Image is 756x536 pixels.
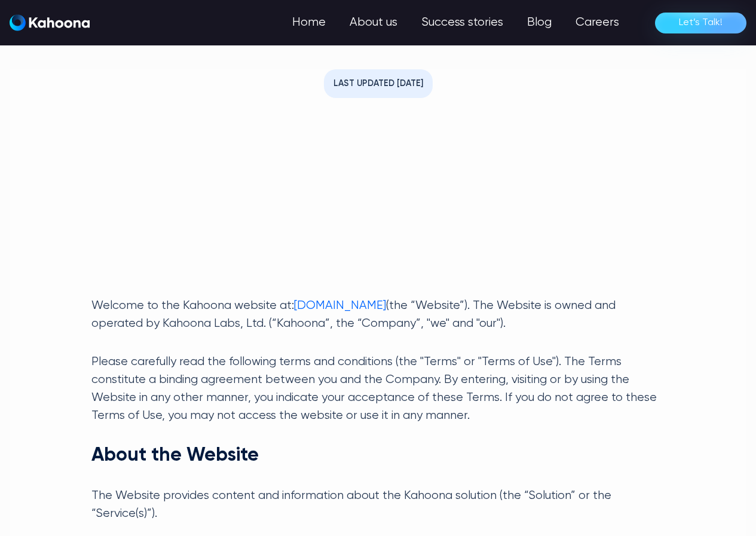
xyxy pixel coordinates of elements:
a: About us [338,11,409,35]
img: Kahoona logo white [10,14,90,31]
a: Let’s Talk! [655,13,746,33]
p: The Website provides content and information about the Kahoona solution (the “Solution” or the “S... [91,487,665,523]
a: Careers [564,11,631,35]
p: Welcome to the Kahoona website at: (the “Website”). The Website is owned and operated by Kahoona ... [91,297,665,333]
div: Last updated [DATE] [333,74,423,93]
a: Blog [515,11,564,35]
p: Please carefully read the following terms and conditions (the "Terms" or "Terms of Use"). The Ter... [91,353,665,425]
h3: About the Website [91,444,665,467]
a: home [10,14,90,32]
a: Home [280,11,338,35]
a: Success stories [409,11,515,35]
a: [DOMAIN_NAME] [294,299,386,312]
div: Let’s Talk! [679,13,723,32]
